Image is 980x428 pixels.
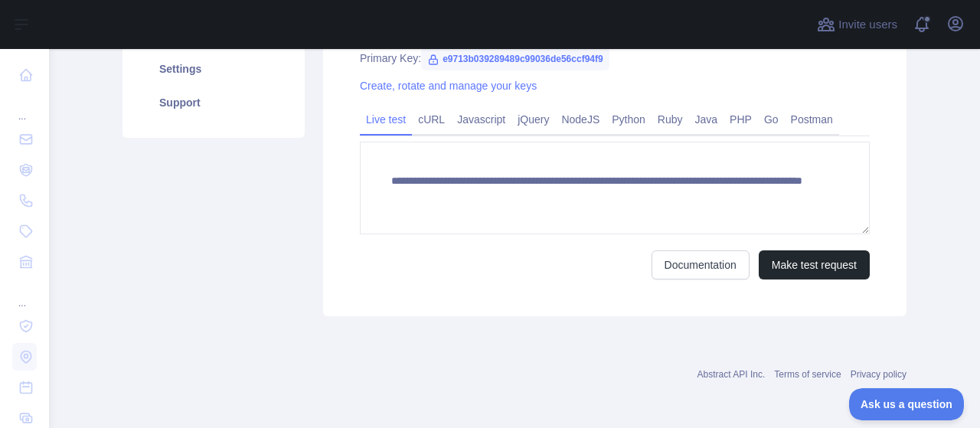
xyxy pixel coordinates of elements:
[12,279,37,309] div: ...
[838,16,897,34] span: Invite users
[652,250,750,279] a: Documentation
[785,107,839,132] a: Postman
[724,107,758,132] a: PHP
[555,107,606,132] a: NodeJS
[652,107,689,132] a: Ruby
[759,250,870,279] button: Make test request
[12,92,37,123] div: ...
[697,369,766,380] a: Abstract API Inc.
[421,47,609,70] span: e9713b039289489c99036de56ccf94f9
[814,12,900,37] button: Invite users
[141,52,286,86] a: Settings
[851,369,906,380] a: Privacy policy
[412,107,451,132] a: cURL
[360,107,412,132] a: Live test
[141,86,286,119] a: Support
[360,80,537,92] a: Create, rotate and manage your keys
[774,369,841,380] a: Terms of service
[360,51,870,66] div: Primary Key:
[451,107,511,132] a: Javascript
[689,107,724,132] a: Java
[606,107,652,132] a: Python
[849,388,965,420] iframe: Toggle Customer Support
[511,107,555,132] a: jQuery
[758,107,785,132] a: Go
